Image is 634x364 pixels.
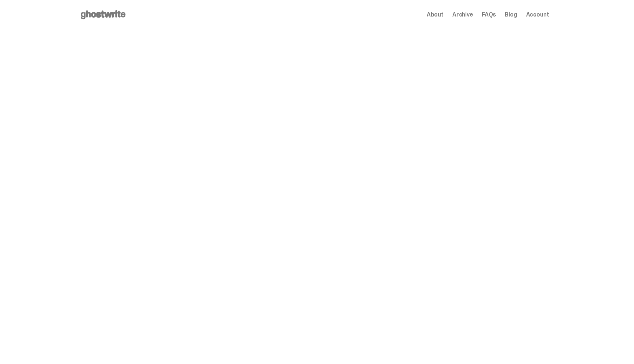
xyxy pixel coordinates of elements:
[526,12,549,18] a: Account
[505,12,517,18] a: Blog
[452,12,473,18] a: Archive
[427,12,444,18] a: About
[482,12,496,18] a: FAQs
